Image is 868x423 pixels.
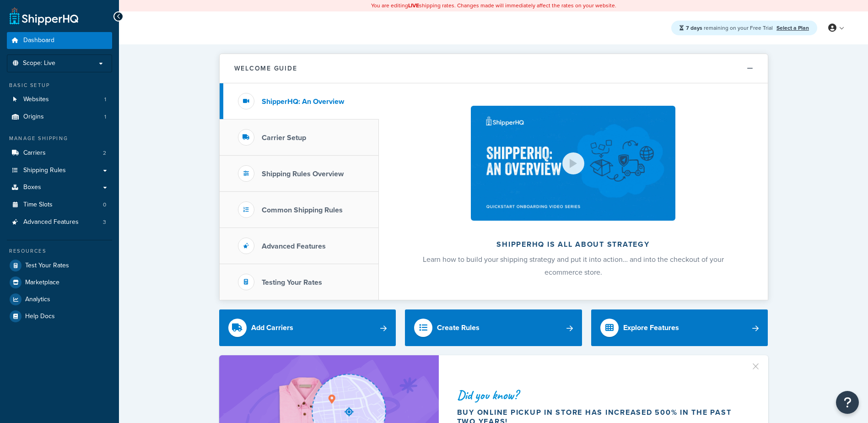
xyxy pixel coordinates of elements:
[7,32,112,49] a: Dashboard
[776,24,809,32] a: Select a Plan
[403,240,744,249] h2: ShipperHQ is all about strategy
[262,170,344,178] h3: Shipping Rules Overview
[7,162,112,179] a: Shipping Rules
[25,279,59,287] span: Marketplace
[7,145,112,162] a: Carriers2
[103,218,106,226] span: 3
[23,149,46,157] span: Carriers
[23,37,54,44] span: Dashboard
[408,1,419,10] b: LIVE
[423,254,724,277] span: Learn how to build your shipping strategy and put it into action… and into the checkout of your e...
[23,60,55,67] span: Scope: Live
[7,196,112,213] a: Time Slots0
[7,196,112,213] li: Time Slots
[7,247,112,255] div: Resources
[104,96,106,103] span: 1
[686,24,702,32] strong: 7 days
[25,296,50,304] span: Analytics
[405,309,582,346] a: Create Rules
[7,179,112,196] a: Boxes
[251,321,293,334] div: Add Carriers
[219,309,396,346] a: Add Carriers
[471,106,675,221] img: ShipperHQ is all about strategy
[220,54,768,83] button: Welcome Guide
[23,184,41,191] span: Boxes
[262,206,343,214] h3: Common Shipping Rules
[262,98,344,106] h3: ShipperHQ: An Overview
[7,135,112,142] div: Manage Shipping
[7,274,112,291] a: Marketplace
[262,278,322,287] h3: Testing Your Rates
[23,113,44,121] span: Origins
[7,214,112,231] li: Advanced Features
[262,242,326,250] h3: Advanced Features
[25,313,55,320] span: Help Docs
[7,291,112,308] a: Analytics
[103,201,106,209] span: 0
[7,257,112,274] a: Test Your Rates
[457,389,746,401] div: Did you know?
[836,391,859,414] button: Open Resource Center
[23,201,53,209] span: Time Slots
[23,96,49,103] span: Websites
[7,108,112,125] li: Origins
[7,145,112,162] li: Carriers
[7,91,112,108] a: Websites1
[7,91,112,108] li: Websites
[23,218,79,226] span: Advanced Features
[591,309,768,346] a: Explore Features
[623,321,679,334] div: Explore Features
[7,81,112,89] div: Basic Setup
[7,308,112,325] a: Help Docs
[7,108,112,125] a: Origins1
[262,134,306,142] h3: Carrier Setup
[103,149,106,157] span: 2
[686,24,774,32] span: remaining on your Free Trial
[437,321,480,334] div: Create Rules
[7,214,112,231] a: Advanced Features3
[104,113,106,121] span: 1
[234,65,297,72] h2: Welcome Guide
[23,167,66,174] span: Shipping Rules
[25,262,69,270] span: Test Your Rates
